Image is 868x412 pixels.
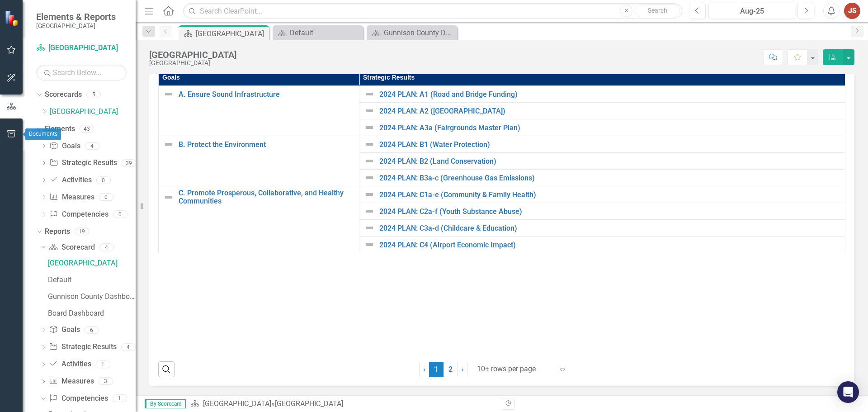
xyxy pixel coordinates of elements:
a: Elements [45,124,75,134]
div: 0 [96,176,111,184]
a: 2024 PLAN: C2a-f (Youth Substance Abuse) [379,208,840,216]
div: 39 [122,159,136,167]
div: [GEOGRAPHIC_DATA] [196,28,267,39]
a: Activities [49,175,91,185]
div: Open Intercom Messenger [837,381,859,403]
small: [GEOGRAPHIC_DATA] [36,22,116,29]
a: Goals [49,325,80,335]
div: [GEOGRAPHIC_DATA] [275,399,343,408]
div: Documents [25,128,61,140]
a: Scorecards [45,90,82,100]
a: B. Protect the Environment [179,141,354,149]
a: 2024 PLAN: C4 (Airport Economic Impact) [379,241,840,249]
a: 2024 PLAN: A3a (Fairgrounds Master Plan) [379,124,840,132]
div: 19 [75,227,89,235]
img: Not Defined [364,156,375,166]
img: Not Defined [364,122,375,133]
a: 2024 PLAN: C3a-d (Childcare & Education) [379,224,840,232]
a: [GEOGRAPHIC_DATA] [46,256,136,270]
a: Gunnison County Dashboard [46,289,136,303]
div: Gunnison County Dashboard [384,27,455,38]
a: 2024 PLAN: B3a-c (Greenhouse Gas Emissions) [379,174,840,182]
a: Measures [49,376,94,387]
a: Competencies [49,209,108,220]
span: 1 [429,362,443,377]
div: [GEOGRAPHIC_DATA] [149,50,236,60]
div: 3 [99,378,113,385]
div: Gunnison County Dashboard [48,293,136,301]
div: Aug-25 [712,6,792,17]
a: Default [46,272,136,287]
input: Search ClearPoint... [183,3,682,19]
span: › [462,365,464,374]
img: Not Defined [163,89,174,99]
a: Measures [49,192,94,203]
div: Default [48,276,136,284]
img: Not Defined [163,139,174,150]
a: 2 [443,362,458,377]
div: Board Dashboard [48,309,136,317]
img: Not Defined [364,223,375,233]
button: JS [844,3,860,19]
a: 2024 PLAN: B2 (Land Conservation) [379,157,840,166]
a: C. Promote Prosperous, Collaborative, and Healthy Communities [179,189,354,205]
div: 4 [85,142,99,150]
div: 1 [113,395,127,403]
a: A. Ensure Sound Infrastructure [179,90,354,99]
img: ClearPoint Strategy [5,10,20,26]
input: Search Below... [36,65,127,81]
a: [GEOGRAPHIC_DATA] [203,399,271,408]
a: Scorecard [49,242,94,253]
div: 4 [99,243,114,251]
img: Not Defined [364,105,375,116]
img: Not Defined [364,89,375,99]
img: Not Defined [364,172,375,183]
div: [GEOGRAPHIC_DATA] [48,259,136,267]
a: Strategic Results [49,158,117,168]
a: Gunnison County Dashboard [369,27,455,38]
span: ‹ [423,365,425,374]
div: 6 [85,326,99,334]
a: Default [275,27,361,38]
button: Search [635,5,680,17]
img: Not Defined [163,192,174,203]
div: » [190,399,495,409]
a: [GEOGRAPHIC_DATA] [50,107,136,117]
div: 4 [121,343,136,351]
a: Competencies [49,393,108,404]
div: 0 [113,211,127,218]
div: 43 [80,125,94,133]
a: Board Dashboard [46,306,136,320]
a: Strategic Results [49,342,116,352]
img: Not Defined [364,189,375,200]
a: 2024 PLAN: B1 (Water Protection) [379,141,840,149]
span: By Scorecard [145,399,186,408]
a: Activities [49,359,91,369]
button: Aug-25 [708,3,795,19]
div: 5 [86,91,101,99]
a: Reports [45,227,70,237]
a: 2024 PLAN: A2 ([GEOGRAPHIC_DATA]) [379,107,840,115]
div: 0 [99,194,113,201]
div: Default [290,27,361,38]
a: 2024 PLAN: A1 (Road and Bridge Funding) [379,90,840,99]
a: 2024 PLAN: C1a-e (Community & Family Health) [379,191,840,199]
a: Goals [49,141,80,152]
img: Not Defined [364,139,375,150]
span: Search [648,7,667,14]
div: 1 [96,360,110,368]
div: [GEOGRAPHIC_DATA] [149,60,236,66]
span: Elements & Reports [36,11,116,22]
img: Not Defined [364,206,375,217]
img: Not Defined [364,239,375,250]
a: [GEOGRAPHIC_DATA] [36,43,127,53]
